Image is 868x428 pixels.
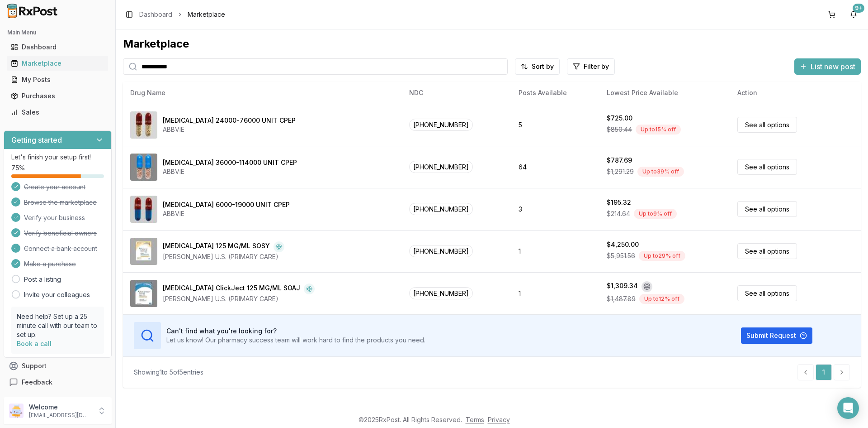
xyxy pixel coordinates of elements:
[139,10,172,19] a: Dashboard
[17,340,52,347] a: Book a call
[837,397,859,419] div: Open Intercom Messenger
[4,40,112,54] button: Dashboard
[11,164,25,173] span: 75 %
[130,280,157,307] img: Orencia ClickJect 125 MG/ML SOAJ
[166,327,425,336] h3: Can't find what you're looking for?
[409,287,473,299] span: [PHONE_NUMBER]
[123,82,402,104] th: Drug Name
[511,188,599,230] td: 3
[737,201,797,217] a: See all options
[409,161,473,173] span: [PHONE_NUMBER]
[846,7,861,22] button: 9+
[639,294,684,304] div: Up to 12 % off
[511,146,599,188] td: 64
[166,336,425,345] p: Let us know! Our pharmacy success team will work hard to find the products you need.
[24,213,85,222] span: Verify your business
[7,29,108,36] h2: Main Menu
[794,63,861,72] a: List new post
[163,158,297,167] div: [MEDICAL_DATA] 36000-114000 UNIT CPEP
[24,275,61,284] a: Post a listing
[163,200,290,209] div: [MEDICAL_DATA] 6000-19000 UNIT CPEP
[634,209,677,219] div: Up to 9 % off
[123,37,861,51] div: Marketplace
[29,412,92,419] p: [EMAIL_ADDRESS][DOMAIN_NAME]
[637,167,684,177] div: Up to 39 % off
[134,368,203,377] div: Showing 1 to 5 of 5 entries
[9,404,24,418] img: User avatar
[402,82,512,104] th: NDC
[511,230,599,272] td: 1
[607,125,632,134] span: $850.44
[163,252,284,261] div: [PERSON_NAME] U.S. (PRIMARY CARE)
[488,416,510,423] a: Privacy
[409,245,473,257] span: [PHONE_NUMBER]
[730,82,861,104] th: Action
[607,209,630,218] span: $214.64
[7,88,108,104] a: Purchases
[163,209,290,218] div: ABBVIE
[24,260,76,269] span: Make a purchase
[4,56,112,71] button: Marketplace
[24,183,85,192] span: Create your account
[139,10,225,19] nav: breadcrumb
[853,4,864,13] div: 9+
[163,125,296,134] div: ABBVIE
[11,108,104,117] div: Sales
[7,72,108,88] a: My Posts
[4,4,61,18] img: RxPost Logo
[4,72,112,87] button: My Posts
[797,364,850,380] nav: pagination
[599,82,730,104] th: Lowest Price Available
[130,238,157,265] img: Orencia 125 MG/ML SOSY
[811,61,855,72] span: List new post
[17,312,99,339] p: Need help? Set up a 25 minute call with our team to set up.
[130,154,157,181] img: Creon 36000-114000 UNIT CPEP
[584,62,609,71] span: Filter by
[4,105,112,120] button: Sales
[24,229,97,238] span: Verify beneficial owners
[741,327,812,344] button: Submit Request
[636,125,681,135] div: Up to 15 % off
[607,156,632,165] div: $787.69
[607,281,638,292] div: $1,309.34
[11,43,104,52] div: Dashboard
[607,294,636,303] span: $1,487.89
[29,403,92,412] p: Welcome
[607,114,632,123] div: $725.00
[511,104,599,146] td: 5
[163,167,297,176] div: ABBVIE
[130,111,157,139] img: Creon 24000-76000 UNIT CPEP
[11,153,104,162] p: Let's finish your setup first!
[11,135,62,145] h3: Getting started
[163,116,296,125] div: [MEDICAL_DATA] 24000-76000 UNIT CPEP
[7,104,108,120] a: Sales
[130,196,157,223] img: Creon 6000-19000 UNIT CPEP
[11,75,104,84] div: My Posts
[11,91,104,101] div: Purchases
[24,244,97,253] span: Connect a bank account
[22,378,52,387] span: Feedback
[466,416,484,423] a: Terms
[737,117,797,133] a: See all options
[7,39,108,55] a: Dashboard
[24,290,90,299] a: Invite your colleagues
[163,284,300,294] div: [MEDICAL_DATA] ClickJect 125 MG/ML SOAJ
[816,364,832,380] a: 1
[511,82,599,104] th: Posts Available
[4,89,112,103] button: Purchases
[737,285,797,301] a: See all options
[409,119,473,131] span: [PHONE_NUMBER]
[163,294,315,303] div: [PERSON_NAME] U.S. (PRIMARY CARE)
[163,241,270,252] div: [MEDICAL_DATA] 125 MG/ML SOSY
[7,55,108,72] a: Marketplace
[515,58,560,75] button: Sort by
[607,240,639,249] div: $4,250.00
[4,358,112,374] button: Support
[607,167,634,176] span: $1,291.29
[737,159,797,175] a: See all options
[24,198,97,207] span: Browse the marketplace
[11,59,104,68] div: Marketplace
[607,198,631,207] div: $195.32
[4,374,112,390] button: Feedback
[737,243,797,259] a: See all options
